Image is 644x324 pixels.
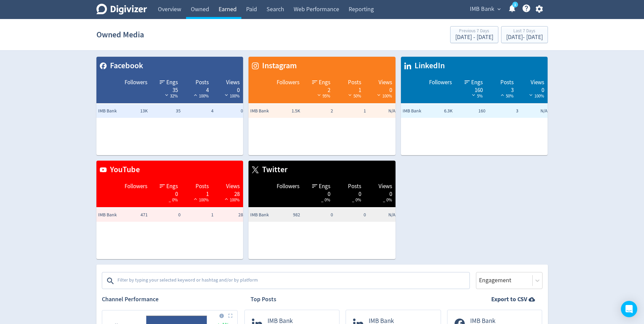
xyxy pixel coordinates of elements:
h2: Top Posts [251,295,276,304]
td: 28 [215,208,248,222]
img: Placeholder [228,313,233,318]
td: 6.3K [421,104,454,118]
div: 0 [520,86,545,92]
td: N/A [368,104,401,118]
span: 100% [375,93,392,99]
div: 3 [490,86,514,92]
img: positive-performance-white.svg [192,92,199,97]
span: Views [226,78,240,87]
a: 1 [512,2,518,7]
span: 100% [192,93,209,99]
div: 0 [337,190,361,196]
button: Last 7 Days[DATE]- [DATE] [501,26,548,43]
img: positive-performance-white.svg [223,196,230,201]
span: Twitter [259,164,288,176]
span: _ 0% [352,197,361,203]
td: 3 [487,104,520,118]
td: 0 [215,104,248,118]
span: Posts [348,182,361,191]
div: [DATE] - [DATE] [455,34,493,40]
span: Followers [125,182,147,191]
table: customized table [249,57,395,155]
span: Views [379,182,392,191]
td: N/A [368,208,401,222]
span: IMB Bank [250,108,277,114]
div: 160 [459,86,483,92]
td: 160 [454,104,487,118]
table: customized table [401,57,548,155]
div: Previous 7 Days [455,29,493,34]
span: Engs [319,78,330,87]
div: 0 [306,190,330,196]
div: 1 [185,190,209,196]
table: customized table [249,161,395,259]
span: 100% [192,197,209,203]
td: 2 [302,104,335,118]
div: 0 [154,190,178,196]
span: Followers [429,78,452,87]
div: Open Intercom Messenger [621,301,637,317]
td: 13K [117,104,150,118]
span: Engs [319,182,330,191]
img: negative-performance-white.svg [223,92,230,97]
img: negative-performance-white.svg [528,92,534,97]
span: Followers [125,78,147,87]
span: YouTube [107,164,140,176]
span: Views [379,78,392,87]
span: 100% [528,93,544,99]
text: 1 [514,2,516,7]
h1: Owned Media [96,24,144,46]
span: Posts [348,78,361,87]
span: _ 0% [321,197,330,203]
img: negative-performance-white.svg [316,92,323,97]
h2: Channel Performance [102,295,238,304]
div: [DATE] - [DATE] [506,34,543,40]
img: negative-performance-white.svg [347,92,353,97]
span: _ 0% [169,197,178,203]
table: customized table [96,57,243,155]
span: 100% [223,93,240,99]
div: 1 [337,86,361,92]
td: 4 [182,104,215,118]
img: negative-performance-white.svg [470,92,477,97]
img: negative-performance-white.svg [375,92,382,97]
td: 0 [335,208,368,222]
span: 5% [470,93,483,99]
span: IMB Bank [403,108,430,114]
span: IMB Bank [250,212,277,218]
span: Views [226,182,240,191]
td: 1 [182,208,215,222]
span: Views [531,78,544,87]
td: N/A [520,104,553,118]
td: 1 [335,104,368,118]
span: Engs [471,78,483,87]
span: Engs [166,78,178,87]
div: 0 [368,190,392,196]
span: Posts [196,78,209,87]
td: 0 [149,208,182,222]
span: Posts [500,78,514,87]
button: IMB Bank [467,4,502,15]
img: negative-performance-white.svg [163,92,170,97]
td: 35 [149,104,182,118]
span: 95% [316,93,330,99]
td: 471 [117,208,150,222]
span: Posts [196,182,209,191]
span: 50% [347,93,361,99]
div: 0 [216,86,240,92]
span: 50% [499,93,514,99]
div: 4 [185,86,209,92]
span: IMB Bank [98,108,125,114]
div: 2 [306,86,330,92]
img: positive-performance-white.svg [499,92,506,97]
span: Followers [277,78,299,87]
div: Last 7 Days [506,29,543,34]
span: 32% [163,93,178,99]
td: 982 [269,208,302,222]
span: Instagram [259,60,297,72]
div: 28 [216,190,240,196]
button: Previous 7 Days[DATE] - [DATE] [450,26,498,43]
span: Facebook [107,60,143,72]
strong: Export to CSV [491,295,527,304]
span: Followers [277,182,299,191]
